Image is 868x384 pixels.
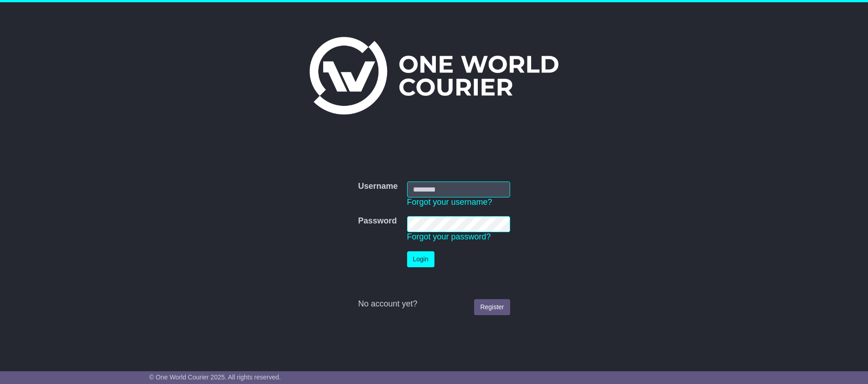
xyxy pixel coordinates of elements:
label: Password [358,216,397,226]
img: One World [310,37,558,114]
span: © One World Courier 2025. All rights reserved. [149,374,281,381]
a: Forgot your username? [407,197,492,207]
div: No account yet? [358,299,510,309]
a: Register [474,299,510,315]
a: Forgot your password? [407,232,491,241]
label: Username [358,182,398,192]
button: Login [407,251,434,267]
